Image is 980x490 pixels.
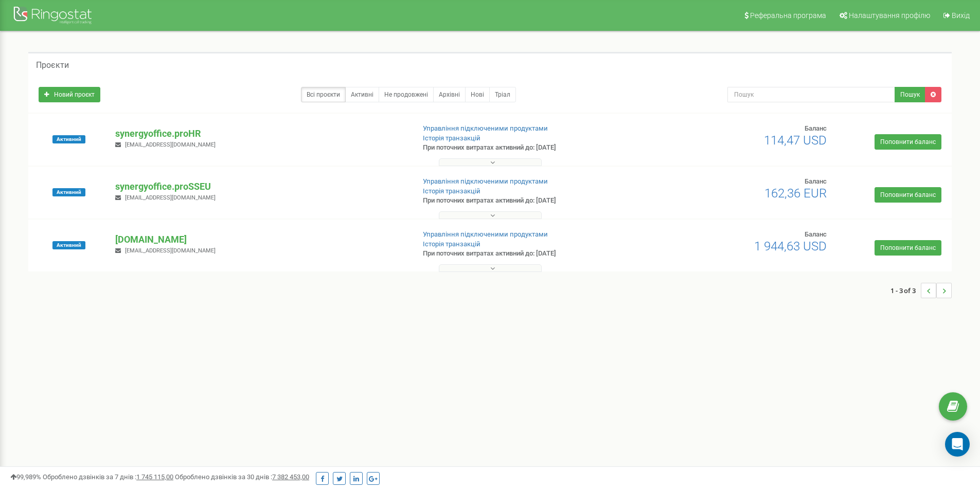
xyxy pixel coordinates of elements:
a: Новий проєкт [39,87,100,102]
span: [EMAIL_ADDRESS][DOMAIN_NAME] [125,141,216,148]
h5: Проєкти [36,61,69,70]
a: Історія транзакцій [423,134,480,142]
span: Реферальна програма [750,11,826,20]
a: Нові [465,87,490,102]
p: [DOMAIN_NAME] [115,233,406,246]
span: Активний [52,135,85,143]
button: Пошук [895,87,925,102]
span: Вихід [952,11,970,20]
u: 1 745 115,00 [136,473,173,481]
span: Оброблено дзвінків за 30 днів : [175,473,309,481]
span: Активний [52,241,85,249]
a: Управління підключеними продуктами [423,124,548,132]
p: При поточних витратах активний до: [DATE] [423,249,637,259]
p: synergyoffice.proHR [115,127,406,140]
span: [EMAIL_ADDRESS][DOMAIN_NAME] [125,247,216,254]
u: 7 382 453,00 [272,473,309,481]
a: Активні [345,87,379,102]
a: Архівні [433,87,466,102]
a: Управління підключеними продуктами [423,177,548,185]
a: Поповнити баланс [875,240,941,256]
div: Open Intercom Messenger [945,432,970,457]
span: 1 944,63 USD [754,239,827,253]
input: Пошук [727,87,895,102]
a: Поповнити баланс [875,134,941,150]
nav: ... [890,273,952,308]
span: Оброблено дзвінків за 7 днів : [43,473,173,481]
a: Поповнити баланс [875,187,941,203]
span: Баланс [805,124,827,132]
span: Баланс [805,177,827,185]
p: При поточних витратах активний до: [DATE] [423,143,637,153]
span: [EMAIL_ADDRESS][DOMAIN_NAME] [125,194,216,201]
a: Управління підключеними продуктами [423,230,548,238]
span: 114,47 USD [764,133,827,148]
a: Тріал [489,87,516,102]
span: Налаштування профілю [849,11,930,20]
span: 99,989% [10,473,41,481]
span: Активний [52,188,85,196]
a: Історія транзакцій [423,187,480,195]
p: При поточних витратах активний до: [DATE] [423,196,637,206]
p: synergyoffice.proSSEU [115,180,406,193]
a: Не продовжені [379,87,434,102]
span: 1 - 3 of 3 [890,283,921,298]
a: Всі проєкти [301,87,346,102]
span: Баланс [805,230,827,238]
a: Історія транзакцій [423,240,480,248]
span: 162,36 EUR [764,186,827,201]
